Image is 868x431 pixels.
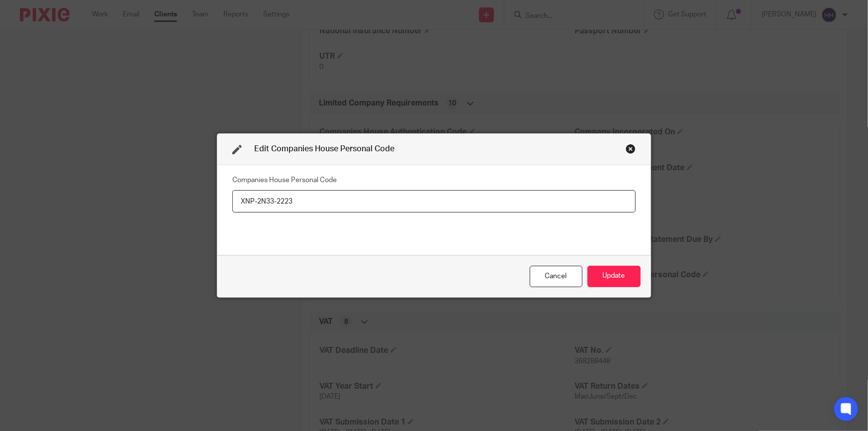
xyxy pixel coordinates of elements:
label: Companies House Personal Code [232,175,337,185]
input: Companies House Personal Code [232,190,636,213]
div: Close this dialog window [530,266,582,287]
button: Update [587,266,641,287]
div: Close this dialog window [626,144,636,154]
span: Edit Companies House Personal Code [254,145,394,153]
